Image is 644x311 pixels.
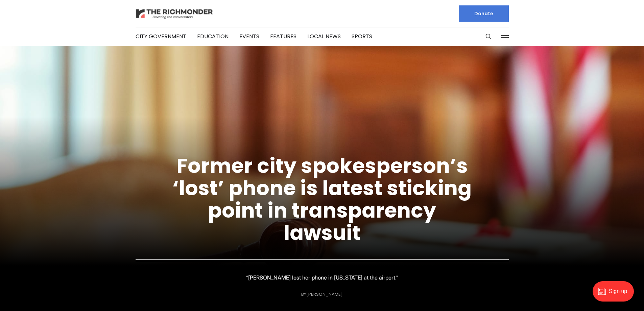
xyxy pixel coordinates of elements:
a: Sports [352,32,372,40]
a: [PERSON_NAME] [306,291,343,297]
div: By [301,292,343,297]
a: Former city spokesperson’s ‘lost’ phone is latest sticking point in transparency lawsuit [172,152,472,247]
a: Features [270,32,296,40]
iframe: portal-trigger [587,278,644,311]
a: Donate [459,5,509,22]
a: Events [239,32,259,40]
a: City Government [136,32,186,40]
a: Local News [307,32,341,40]
p: “[PERSON_NAME] lost her phone in [US_STATE] at the airport.” [246,273,398,282]
button: Search this site [483,31,494,42]
img: The Richmonder [136,8,213,20]
a: Education [197,32,229,40]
